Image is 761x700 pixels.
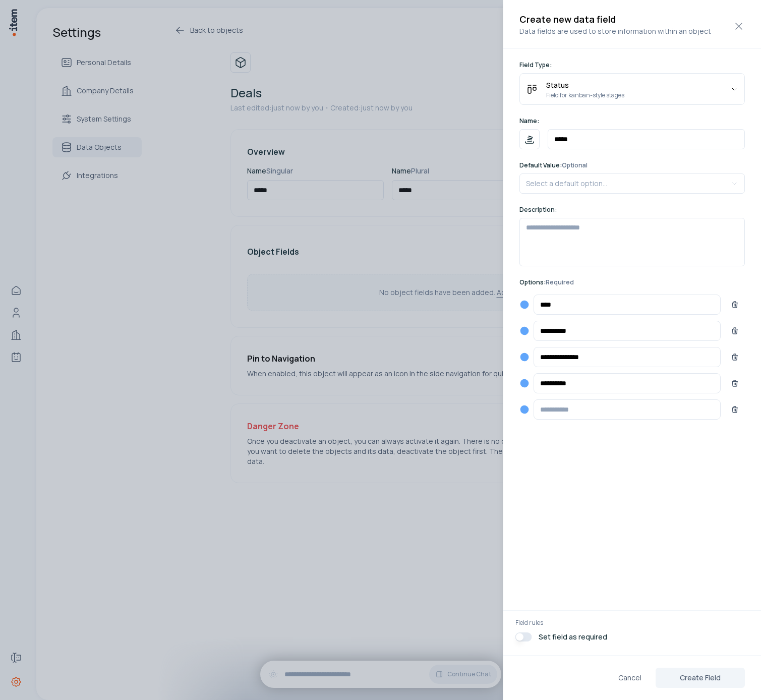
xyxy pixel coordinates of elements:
[519,206,745,214] p: Description:
[610,668,650,688] button: Cancel
[656,668,745,688] button: Create Field
[519,161,745,169] p: Default Value:
[519,61,745,69] p: Field Type:
[519,278,574,286] p: Options:
[562,161,588,169] span: Optional
[519,12,745,26] h2: Create new data field
[519,26,745,36] p: Data fields are used to store information within an object
[515,619,749,627] p: Field rules
[519,117,745,125] p: Name:
[546,278,574,286] span: Required
[539,632,607,642] p: Set field as required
